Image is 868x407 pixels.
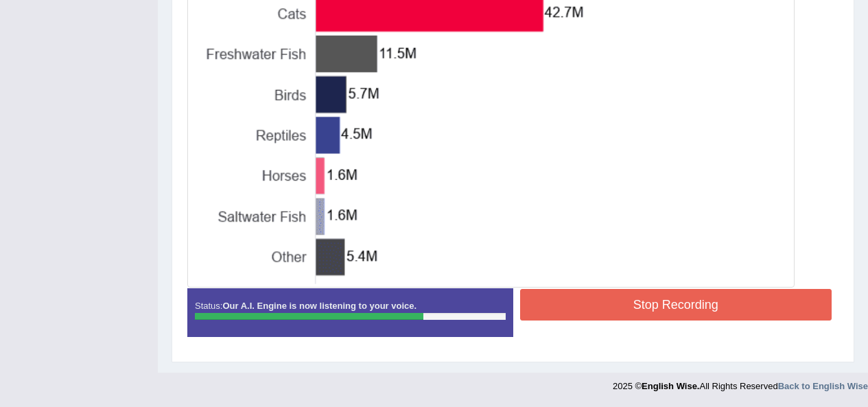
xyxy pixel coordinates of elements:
[222,301,417,311] strong: Our A.I. Engine is now listening to your voice.
[187,288,513,336] div: Status:
[642,381,699,391] strong: English Wise.
[778,381,868,391] a: Back to English Wise
[520,289,832,321] button: Stop Recording
[613,373,868,393] div: 2025 © All Rights Reserved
